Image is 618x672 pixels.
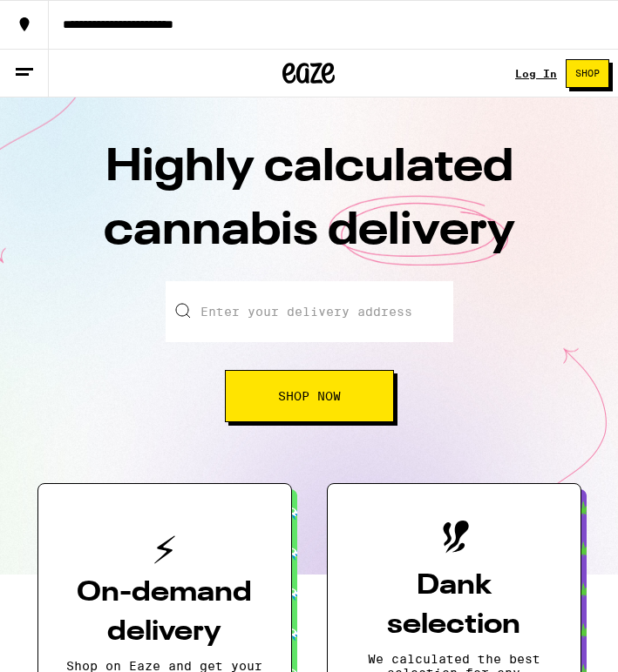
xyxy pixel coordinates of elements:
[557,59,618,88] a: Shop
[575,69,600,78] span: Shop
[566,59,609,88] button: Shop
[17,137,601,281] h1: Highly calculated cannabis delivery
[278,390,341,402] span: Shop Now
[515,68,557,79] a: Log In
[356,567,553,645] h3: Dank selection
[225,370,394,422] button: Shop Now
[66,574,263,652] h3: On-demand delivery
[166,281,453,342] input: Enter your delivery address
